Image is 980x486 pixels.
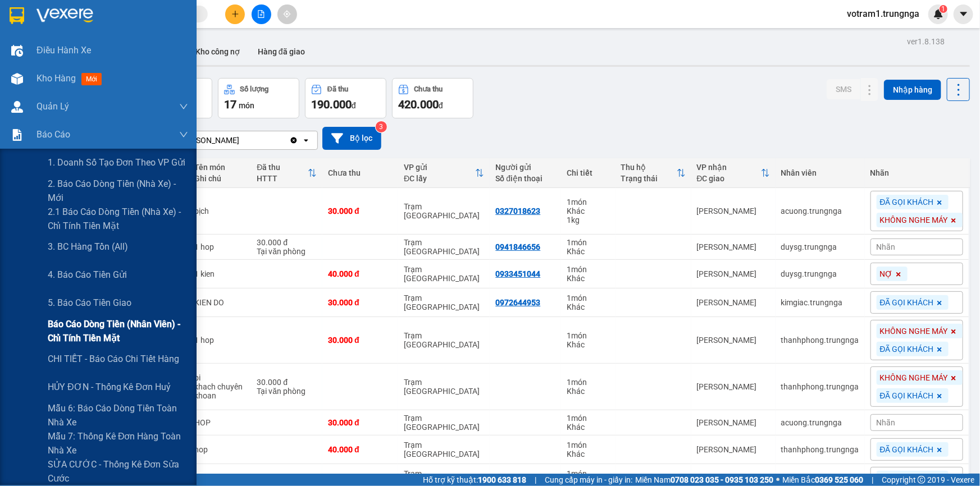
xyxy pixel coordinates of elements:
div: 0933451044 [495,269,540,278]
div: khach chuyên khoan [195,382,246,400]
span: NỢ [880,269,893,279]
div: 1 hop [195,336,246,345]
div: 0327018623 [495,207,540,216]
svg: Clear value [289,136,298,145]
div: thanhphong.trungnga [781,445,859,454]
div: Trạm [GEOGRAPHIC_DATA] [404,378,484,396]
div: 40.000 đ [328,269,393,278]
div: 50.000 đ [328,474,393,483]
span: Miền Nam [635,474,773,486]
span: ĐÃ GỌI KHÁCH [880,197,934,207]
div: Tại văn phòng [257,387,317,396]
img: logo-vxr [10,7,24,24]
th: Toggle SortBy [251,158,322,188]
span: 2. Báo cáo dòng tiền (nhà xe) - mới [48,177,188,205]
div: 0941846656 [495,242,540,251]
div: Trạm [GEOGRAPHIC_DATA] [404,294,484,311]
button: caret-down [954,4,973,24]
span: 190.000 [311,98,352,111]
div: HOP [195,418,246,427]
span: KHÔNG NGHE MÁY [880,215,948,225]
span: caret-down [959,9,969,19]
div: kimgiac.trungnga [781,298,859,307]
span: 1 [941,5,945,13]
div: Chưa thu [414,85,443,93]
div: 1 món [567,294,609,302]
span: Báo cáo [37,127,70,141]
th: Toggle SortBy [616,158,691,188]
div: [PERSON_NAME] [697,207,770,216]
div: [PERSON_NAME] [697,298,770,307]
button: SMS [827,79,860,99]
img: warehouse-icon [11,73,23,85]
div: Chưa thu [328,168,393,177]
div: Chi tiết [567,168,609,177]
div: Đã thu [327,85,348,93]
span: đ [352,101,356,110]
button: Đã thu190.000đ [305,78,386,118]
svg: open [302,136,311,145]
div: Khác [567,274,609,283]
span: Hỗ trợ kỹ thuật: [423,474,526,486]
span: file-add [257,10,265,18]
div: Nhãn [870,168,963,177]
div: acuong.trungnga [781,207,859,216]
sup: 3 [376,121,387,132]
span: KHÔNG NGHE MÁY [880,326,948,336]
span: 5. Báo cáo tiền giao [48,296,131,310]
div: 1 món [567,198,609,207]
div: Trạm [GEOGRAPHIC_DATA] [404,441,484,459]
span: HỦY ĐƠN - Thống kê đơn huỷ [48,380,171,394]
div: Khác [567,423,609,432]
div: Nhân viên [781,168,859,177]
div: Khác [567,450,609,459]
div: 30.000 đ [257,238,317,247]
div: [PERSON_NAME] [697,269,770,278]
img: warehouse-icon [11,45,23,57]
span: Điều hành xe [37,43,91,57]
input: Selected Phan Thiết. [240,135,241,146]
div: ĐC lấy [404,174,475,183]
span: 2.1 Báo cáo dòng tiền (nhà xe) - chỉ tính tiền mặt [48,205,188,233]
div: 1 kien [195,269,246,278]
div: ver 1.8.138 [907,35,945,48]
div: Trạm [GEOGRAPHIC_DATA] [404,331,484,349]
span: mới [81,73,102,85]
strong: 0708 023 035 - 0935 103 250 [671,475,773,484]
div: 30.000 đ [328,207,393,216]
div: 1 món [567,265,609,274]
div: 1 kg [567,216,609,224]
div: 0972644953 [495,298,540,307]
div: 1 món [567,441,609,450]
div: Khác [567,387,609,396]
span: Mẫu 7: Thống kê đơn hàng toàn nhà xe [48,429,188,457]
div: 1 món [567,378,609,387]
div: Trạng thái [621,174,677,183]
button: Hàng đã giao [249,38,314,65]
span: CHI TIẾT - Báo cáo chi tiết hàng [48,352,179,366]
button: Bộ lọc [322,127,381,150]
div: thanhphong.trungnga [781,382,859,391]
span: down [179,130,188,139]
strong: 1900 633 818 [478,475,526,484]
div: Trạm [GEOGRAPHIC_DATA] [404,414,484,432]
div: KIEN DO [195,298,246,307]
button: file-add [252,4,271,24]
div: duysg.trungnga [781,269,859,278]
strong: 0369 525 060 [815,475,863,484]
div: HTTT [257,174,308,183]
div: Thu hộ [621,163,677,172]
span: votram1.trungnga [838,7,928,21]
span: plus [231,10,239,18]
img: warehouse-icon [11,101,23,113]
sup: 1 [940,5,947,13]
span: KHÔNG NGHE MÁY [880,373,948,383]
div: bịch [195,207,246,216]
span: Quản Lý [37,99,69,113]
div: [PERSON_NAME] [697,445,770,454]
div: 1 món [567,469,609,478]
div: ĐC giao [697,174,761,183]
span: Báo cáo dòng tiền (nhân viên) - chỉ tính tiền mặt [48,317,188,345]
div: [PERSON_NAME] [179,135,239,146]
span: aim [283,10,291,18]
